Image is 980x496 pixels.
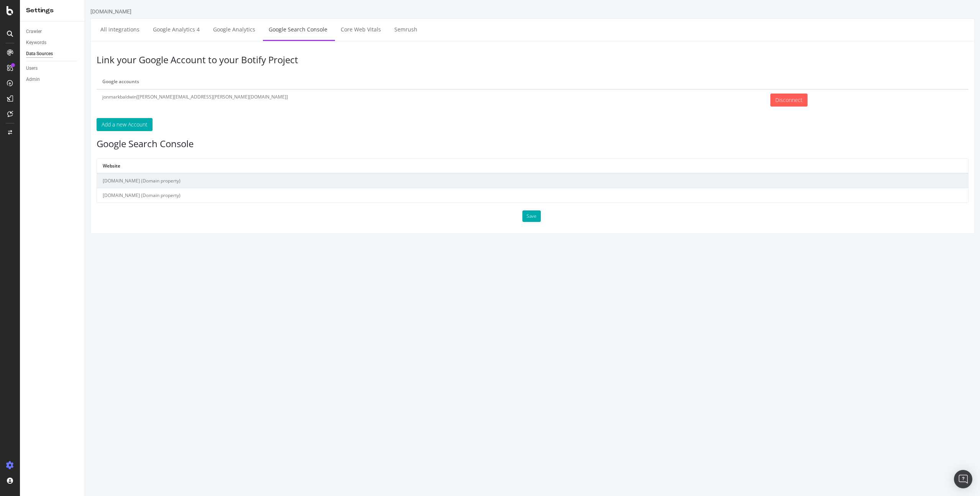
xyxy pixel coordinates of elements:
[178,19,248,40] a: Google Search Console
[26,39,79,47] a: Keywords
[26,76,40,84] div: Admin
[11,139,883,149] h3: Google Search Console
[954,470,972,488] div: Open Intercom Messenger
[26,76,79,84] a: Admin
[304,19,338,40] a: Semrush
[26,28,42,36] div: Crawler
[10,19,60,40] a: All integrations
[12,159,883,173] th: Website
[11,74,680,89] th: Google accounts
[26,64,79,72] a: Users
[26,6,79,15] div: Settings
[11,55,883,65] h3: Link your Google Account to your Botify Project
[437,210,456,222] button: Save
[26,50,79,58] a: Data Sources
[11,89,680,110] td: jonmarkbaldwin[[PERSON_NAME][EMAIL_ADDRESS][PERSON_NAME][DOMAIN_NAME]]
[5,8,46,15] div: [DOMAIN_NAME]
[26,50,53,58] div: Data Sources
[62,19,120,40] a: Google Analytics 4
[12,173,883,188] td: [DOMAIN_NAME] (Domain property)
[685,94,722,107] input: Disconnect
[122,19,176,40] a: Google Analytics
[26,64,38,72] div: Users
[12,188,883,203] td: [DOMAIN_NAME] (Domain property)
[250,19,302,40] a: Core Web Vitals
[11,118,67,131] button: Add a new Account
[26,39,46,47] div: Keywords
[26,28,79,36] a: Crawler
